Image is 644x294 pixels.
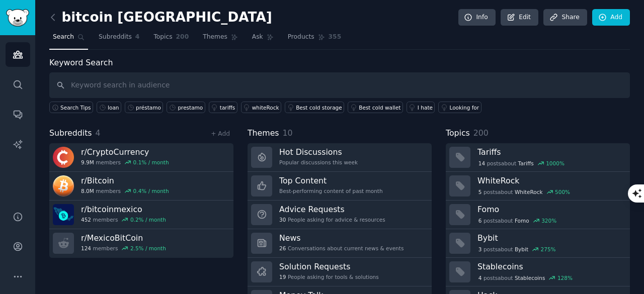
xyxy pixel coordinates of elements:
a: Top ContentBest-performing content of past month [248,172,432,201]
span: Ask [252,33,263,42]
h3: Hot Discussions [279,147,358,157]
img: CryptoCurrency [53,147,74,168]
h3: Top Content [279,175,383,186]
div: prestamo [178,104,203,111]
a: Edit [501,9,538,26]
h3: Solution Requests [279,261,379,272]
a: Ask [249,29,277,50]
a: whiteRock [241,102,281,113]
a: Advice Requests30People asking for advice & resources [248,201,432,229]
div: Best cold wallet [359,104,400,111]
div: Looking for [449,104,479,111]
span: 14 [478,160,485,167]
div: 0.4 % / month [133,187,169,194]
div: Best-performing content of past month [279,187,383,194]
a: Hot DiscussionsPopular discussions this week [248,143,432,172]
h3: Stablecoins [477,261,623,272]
div: members [81,187,169,194]
h3: r/ Bitcoin [81,175,169,186]
div: post s about [477,245,556,254]
div: 128 % [557,274,573,281]
a: Themes [199,29,242,50]
a: tariffs [209,102,237,113]
span: 4 [135,33,140,42]
a: I hate [407,102,435,113]
h3: r/ MexicoBitCoin [81,233,166,243]
a: Stablecoins4postsaboutStablecoins128% [446,258,630,286]
a: WhiteRock5postsaboutWhiteRock500% [446,172,630,201]
span: 4 [478,274,482,281]
span: Subreddits [99,33,132,42]
div: 0.2 % / month [130,216,166,223]
a: Tariffs14postsaboutTariffs1000% [446,143,630,172]
span: 30 [279,216,286,223]
div: post s about [477,273,574,282]
span: Search [53,33,74,42]
div: préstamo [136,104,161,111]
button: Search Tips [49,102,93,113]
div: post s about [477,159,566,168]
span: Tariffs [518,160,534,167]
div: I hate [418,104,433,111]
div: 1000 % [546,160,565,167]
a: News26Conversations about current news & events [248,229,432,258]
div: 320 % [541,217,556,224]
div: Conversations about current news & events [279,245,404,252]
span: Themes [203,33,227,42]
span: 10 [283,128,293,138]
div: tariffs [220,104,235,111]
span: 200 [176,33,189,42]
span: 5 [478,188,482,195]
div: post s about [477,216,557,225]
h3: Tariffs [477,147,623,157]
div: People asking for advice & resources [279,216,385,223]
a: Share [543,9,587,26]
div: 0.1 % / month [133,159,169,166]
div: Popular discussions this week [279,159,358,166]
img: Bitcoin [53,175,74,197]
span: Topics [446,127,470,140]
a: Solution Requests19People asking for tools & solutions [248,258,432,286]
span: Bybit [515,246,528,253]
span: Search Tips [60,104,91,111]
a: Search [49,29,88,50]
h2: bitcoin [GEOGRAPHIC_DATA] [49,10,272,26]
div: 2.5 % / month [130,245,166,252]
h3: Fomo [477,204,623,215]
span: 6 [478,217,482,224]
div: post s about [477,187,571,197]
span: Products [288,33,314,42]
span: 452 [81,216,91,223]
a: Looking for [438,102,481,113]
span: 3 [478,246,482,253]
span: Fomo [515,217,529,224]
span: 124 [81,245,91,252]
a: Best cold storage [285,102,344,113]
h3: Bybit [477,233,623,243]
span: 19 [279,273,286,280]
a: Add [592,9,630,26]
span: Stablecoins [515,274,545,281]
span: WhiteRock [515,188,543,195]
a: r/Bitcoin8.0Mmembers0.4% / month [49,172,233,201]
div: whiteRock [252,104,279,111]
a: Fomo6postsaboutFomo320% [446,201,630,229]
a: Info [458,9,496,26]
a: Subreddits4 [95,29,143,50]
div: 500 % [555,188,570,195]
span: Subreddits [49,127,92,140]
label: Keyword Search [49,58,113,67]
span: Topics [153,33,172,42]
a: Best cold wallet [348,102,403,113]
a: Topics200 [150,29,192,50]
div: Best cold storage [296,104,342,111]
a: r/bitcoinmexico452members0.2% / month [49,201,233,229]
a: Products355 [284,29,345,50]
h3: r/ CryptoCurrency [81,147,169,157]
span: 200 [473,128,489,138]
img: bitcoinmexico [53,204,74,225]
span: Themes [248,127,279,140]
h3: Advice Requests [279,204,385,215]
div: 275 % [541,246,556,253]
span: 9.9M [81,159,94,166]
